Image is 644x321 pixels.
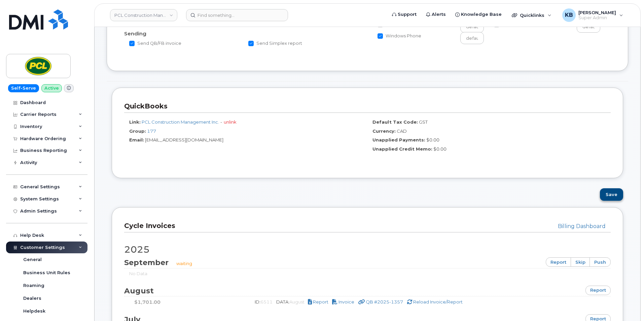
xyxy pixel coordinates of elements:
[372,146,432,152] label: Unapplied Credit Memo:
[571,257,590,267] a: skip
[397,128,407,134] span: CAD
[578,15,616,21] span: Super Admin
[124,286,160,295] span: August
[255,299,274,304] span: ID:
[372,137,425,143] label: Unapplied Payments:
[372,128,396,134] label: Currency:
[461,11,502,18] span: Knowledge Base
[260,299,273,304] span: 6511
[289,299,305,304] span: Billed based on August 2025
[124,258,175,267] span: September
[220,119,223,125] span: -
[313,299,328,304] span: Download Excel Report
[129,137,144,143] label: Email:
[589,257,611,267] a: push
[578,10,616,15] span: [PERSON_NAME]
[558,8,628,22] div: Kyle Burns
[110,9,177,21] a: PCL Construction Management
[176,261,192,266] span: waiting
[565,11,573,19] span: KB
[600,188,623,201] button: Save
[147,128,156,134] a: 177
[124,245,611,255] h2: 2025
[372,119,418,125] label: Default Tax Code:
[407,299,463,304] a: Reload Invoice/Report
[378,32,421,40] label: Windows Phone
[378,33,383,39] input: Windows Phone
[426,137,439,142] span: $0.00
[432,11,446,18] span: Alerts
[308,299,329,304] a: Report
[338,299,354,304] span: Download PDF Invoice
[129,128,146,134] label: Group:
[546,257,571,267] a: report
[419,119,428,125] span: GST
[433,146,446,152] span: $0.00
[129,119,141,125] label: Link:
[124,31,362,37] h4: Sending
[421,8,451,21] a: Alerts
[129,270,606,277] div: No Data
[585,286,611,295] a: report
[142,119,219,125] a: PCL Construction Management Inc.
[451,8,506,21] a: Knowledge Base
[387,8,421,21] a: Support
[124,102,606,111] h3: QuickBooks
[124,221,606,230] h3: Cycle Invoices
[366,299,403,304] span: Go to QB Invoice
[224,119,237,125] a: unlink
[332,299,355,304] a: Invoice
[460,32,484,44] input: Windows Phone
[134,299,160,305] span: $1,701.00
[558,223,606,229] a: Billing Dashboard
[358,299,404,304] a: QB #2025-1357
[129,41,135,46] input: Send QB/FB invoice
[186,9,288,21] input: Find something...
[276,299,306,304] span: DATA:
[413,299,463,304] span: Rebuild report/Reapply invoice credits (this operation doesn't fix total charge if it's changed)
[248,39,302,47] label: Send Simplex report
[129,39,181,47] label: Send QB/FB invoice
[398,11,417,18] span: Support
[145,137,223,142] span: [EMAIL_ADDRESS][DOMAIN_NAME]
[507,8,556,22] div: Quicklinks
[248,41,254,46] input: Send Simplex report
[520,12,544,18] span: Quicklinks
